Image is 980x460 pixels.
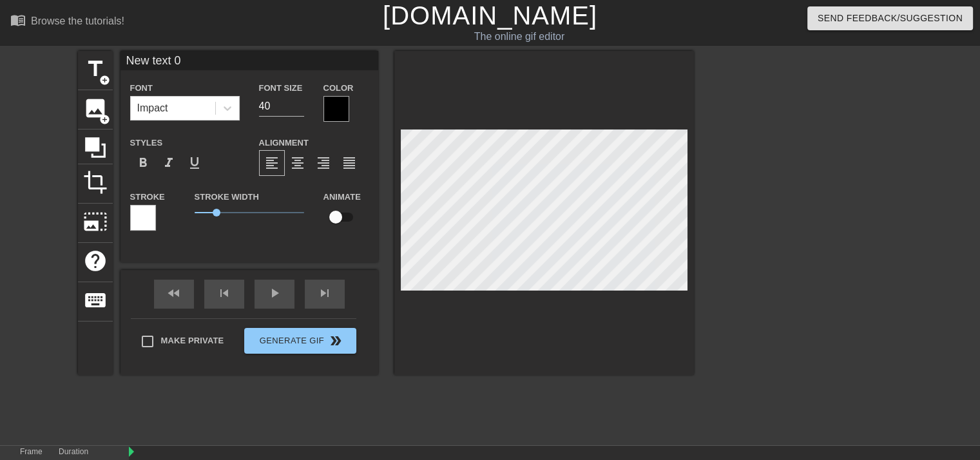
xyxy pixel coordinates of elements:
span: menu_book [10,12,26,28]
span: image [83,96,108,120]
span: Make Private [161,334,224,347]
label: Animate [323,191,361,204]
button: Generate Gif [244,328,356,354]
label: Stroke Width [195,191,259,204]
span: format_underline [187,155,202,171]
span: Send Feedback/Suggestion [818,10,963,26]
span: format_align_justify [341,155,357,171]
span: format_align_right [316,155,331,171]
span: add_circle [99,114,110,125]
label: Duration [59,448,88,456]
span: format_align_left [264,155,280,171]
a: [DOMAIN_NAME] [383,1,597,30]
span: fast_rewind [166,285,182,301]
span: skip_next [317,285,332,301]
span: crop [83,170,108,195]
span: title [83,57,108,81]
span: play_arrow [267,285,282,301]
span: help [83,249,108,273]
div: The online gif editor [333,29,706,44]
label: Font Size [259,82,303,95]
div: Browse the tutorials! [31,15,124,26]
label: Stroke [130,191,165,204]
label: Font [130,82,153,95]
span: Generate Gif [249,333,351,349]
button: Send Feedback/Suggestion [807,6,973,30]
span: format_bold [135,155,151,171]
label: Styles [130,137,163,149]
span: format_italic [161,155,177,171]
span: photo_size_select_large [83,209,108,234]
span: double_arrow [328,333,343,349]
span: format_align_center [290,155,305,171]
div: Impact [137,101,168,116]
span: keyboard [83,288,108,312]
label: Color [323,82,354,95]
a: Browse the tutorials! [10,12,124,32]
label: Alignment [259,137,309,149]
span: add_circle [99,75,110,86]
span: skip_previous [216,285,232,301]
